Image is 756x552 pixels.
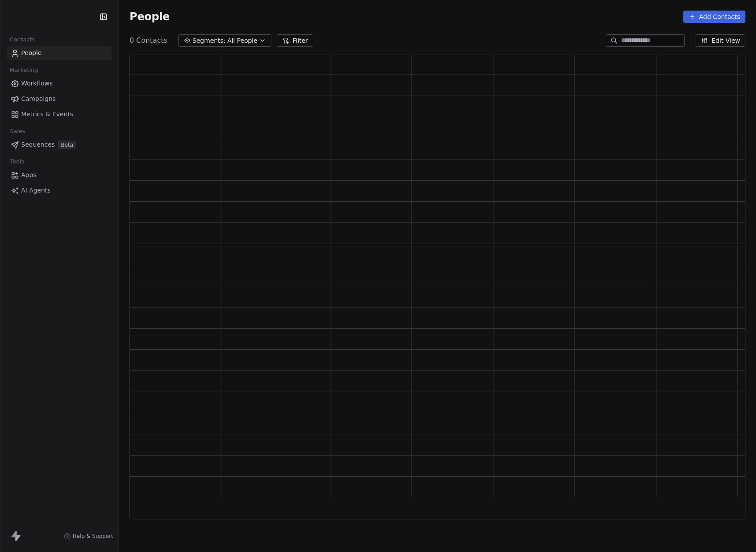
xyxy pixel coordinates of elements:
[73,533,113,540] span: Help & Support
[21,186,51,195] span: AI Agents
[683,11,745,23] button: Add Contacts
[21,94,56,104] span: Campaigns
[7,107,111,122] a: Metrics & Events
[7,92,111,106] a: Campaigns
[193,36,226,45] span: Segments:
[277,34,313,47] button: Filter
[21,79,53,88] span: Workflows
[6,155,28,168] span: Tools
[227,36,257,45] span: All People
[64,533,113,540] a: Help & Support
[6,63,42,77] span: Marketing
[21,140,55,149] span: Sequences
[58,141,76,149] span: Beta
[21,48,42,58] span: People
[6,125,29,138] span: Sales
[7,137,111,152] a: SequencesBeta
[21,110,73,119] span: Metrics & Events
[130,10,170,23] span: People
[7,46,111,60] a: People
[6,33,39,46] span: Contacts
[130,35,167,46] span: 0 Contacts
[7,168,111,182] a: Apps
[7,76,111,91] a: Workflows
[7,183,111,198] a: AI Agents
[21,170,37,180] span: Apps
[696,34,745,47] button: Edit View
